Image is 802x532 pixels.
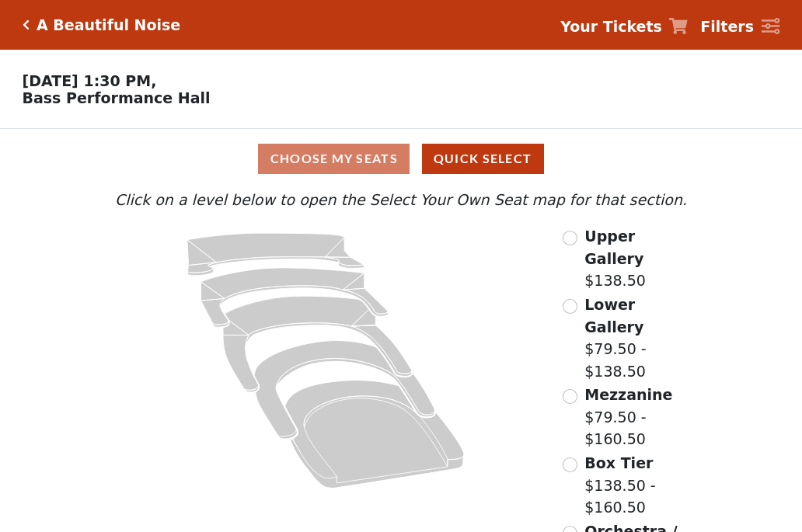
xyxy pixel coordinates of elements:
[560,18,662,35] strong: Your Tickets
[584,228,643,267] span: Upper Gallery
[285,381,465,489] path: Orchestra / Parterre Circle - Seats Available: 29
[23,19,30,30] a: Click here to go back to filters
[584,452,691,519] label: $138.50 - $160.50
[201,268,389,327] path: Lower Gallery - Seats Available: 26
[700,16,779,38] a: Filters
[37,16,180,34] h5: A Beautiful Noise
[700,18,754,35] strong: Filters
[187,233,364,276] path: Upper Gallery - Seats Available: 250
[422,144,544,174] button: Quick Select
[111,189,691,211] p: Click on a level below to open the Select Your Own Seat map for that section.
[584,386,672,403] span: Mezzanine
[584,294,691,382] label: $79.50 - $138.50
[584,454,653,471] span: Box Tier
[584,384,691,450] label: $79.50 - $160.50
[584,225,691,292] label: $138.50
[584,296,643,336] span: Lower Gallery
[560,16,688,38] a: Your Tickets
